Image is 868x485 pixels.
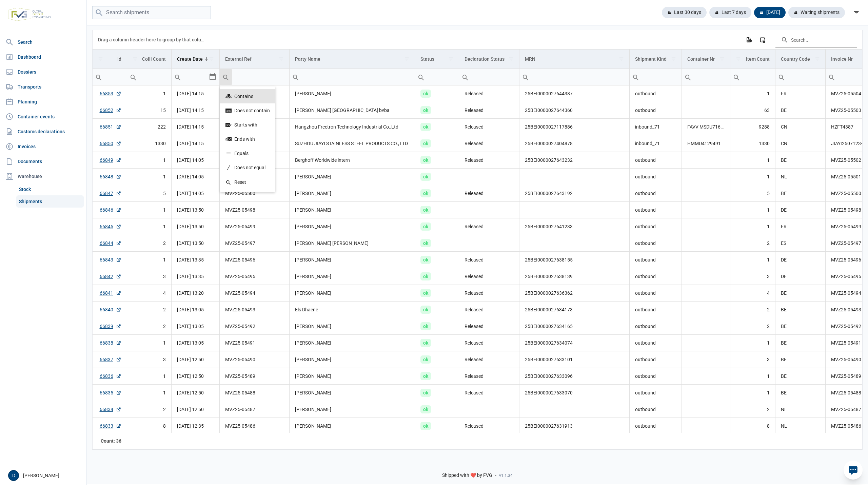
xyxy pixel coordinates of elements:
[682,69,730,85] td: Filter cell
[127,335,172,351] td: 1
[415,69,459,85] td: Filter cell
[629,268,682,285] td: outbound
[775,50,826,69] td: Column Country Code
[289,69,415,85] td: Filter cell
[92,6,211,19] input: Search shipments
[290,69,302,85] div: Search box
[16,183,84,195] a: Stock
[3,65,84,79] a: Dossiers
[220,69,289,85] td: Filter cell
[415,69,427,85] div: Search box
[509,56,514,61] span: Show filter options for column 'Declaration Status'
[730,418,775,434] td: 8
[629,302,682,318] td: outbound
[775,32,857,48] input: Search in the data grid
[220,89,275,103] div: Search box
[730,69,775,85] input: Filter cell
[775,135,826,152] td: CN
[234,136,255,142] span: Ends with
[459,135,519,152] td: Released
[127,302,172,318] td: 2
[671,56,676,61] span: Show filter options for column 'Shipment Kind'
[234,93,253,99] span: Contains
[93,69,127,85] td: Filter cell
[519,218,630,235] td: 25BEI0000027641233
[730,69,743,85] div: Search box
[127,85,172,102] td: 1
[630,69,682,85] input: Filter cell
[730,368,775,385] td: 1
[519,135,630,152] td: 25BEI0000027404878
[459,252,519,268] td: Released
[100,223,121,230] a: 66845
[3,125,84,138] a: Customs declarations
[629,169,682,185] td: outbound
[459,268,519,285] td: Released
[850,6,863,19] div: filter
[404,56,409,61] span: Show filter options for column 'Party Name'
[289,351,415,368] td: [PERSON_NAME]
[629,351,682,368] td: outbound
[127,69,139,85] div: Search box
[93,50,127,69] td: Column Id
[100,389,121,396] a: 66835
[220,252,289,268] td: MVZ25-05496
[127,401,172,418] td: 2
[730,85,775,102] td: 1
[730,119,775,135] td: 9288
[519,102,630,119] td: 25BEI0000027644360
[100,356,121,363] a: 66837
[730,202,775,218] td: 1
[220,132,275,146] div: Search box
[98,30,857,49] div: Data grid toolbar
[459,418,519,434] td: Released
[3,80,84,94] a: Transports
[127,252,172,268] td: 1
[730,218,775,235] td: 1
[519,318,630,335] td: 25BEI0000027634165
[100,290,121,296] a: 66841
[775,368,826,385] td: BE
[172,69,184,85] div: Search box
[775,69,826,85] td: Filter cell
[127,351,172,368] td: 3
[730,302,775,318] td: 2
[127,318,172,335] td: 2
[682,69,694,85] div: Search box
[220,160,275,175] div: Search box
[220,69,232,85] div: Search box
[775,218,826,235] td: FR
[629,285,682,302] td: outbound
[519,185,630,202] td: 25BEI0000027643192
[289,302,415,318] td: Els Dhaene
[459,351,519,368] td: Released
[519,252,630,268] td: 25BEI0000027638155
[220,368,289,385] td: MVZ25-05489
[289,218,415,235] td: [PERSON_NAME]
[5,5,54,24] img: FVG - Global freight forwarding
[730,285,775,302] td: 4
[100,157,121,163] a: 66849
[629,218,682,235] td: outbound
[459,69,519,85] td: Filter cell
[682,50,730,69] td: Column Container Nr
[629,119,682,135] td: inbound_71
[8,470,19,481] button: D
[459,69,519,85] input: Filter cell
[100,90,121,97] a: 66853
[519,50,630,69] td: Column MRN
[220,69,289,85] input: Filter cell
[289,152,415,169] td: Berghoff Worldwide intern
[629,69,682,85] td: Filter cell
[100,173,121,180] a: 66848
[127,418,172,434] td: 8
[826,69,838,85] div: Search box
[730,135,775,152] td: 1330
[756,34,769,46] div: Column Chooser
[459,385,519,401] td: Released
[3,50,84,64] a: Dashboard
[629,368,682,385] td: outbound
[289,335,415,351] td: [PERSON_NAME]
[289,235,415,252] td: [PERSON_NAME] [PERSON_NAME]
